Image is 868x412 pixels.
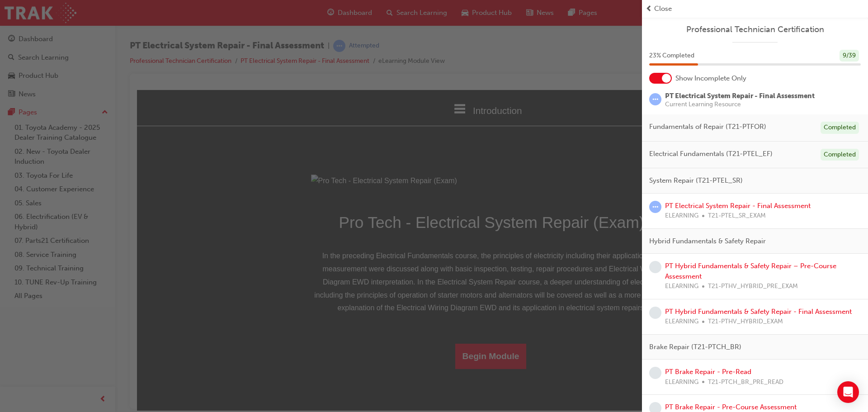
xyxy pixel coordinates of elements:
a: PT Hybrid Fundamentals & Safety Repair - Final Assessment [665,308,852,316]
span: Show Incomplete Only [675,73,746,84]
span: Introduction [336,15,385,26]
p: In the preceding Electrical Fundamentals course, the principles of electricity including their ap... [174,160,536,225]
span: PT Electrical System Repair - Final Assessment [665,92,815,100]
span: T21-PTHV_HYBRID_PRE_EXAM [708,281,798,292]
span: learningRecordVerb_ATTEMPT-icon [649,201,661,213]
span: learningRecordVerb_ATTEMPT-icon [649,93,661,105]
img: Pro Tech - Electrical System Repair (Exam) [174,85,536,98]
span: T21-PTCH_BR_PRE_READ [708,377,783,388]
span: Electrical Fundamentals (T21-PTEL_EF) [649,149,773,159]
span: ELEARNING [665,211,698,221]
button: prev-iconClose [646,4,864,14]
span: Current Learning Resource [665,101,815,108]
span: Hybrid Fundamentals & Safety Repair [649,236,766,246]
span: T21-PTEL_SR_EXAM [708,211,766,221]
span: prev-icon [646,4,652,14]
div: Open Intercom Messenger [837,381,859,403]
a: PT Brake Repair - Pre-Course Assessment [665,403,797,411]
span: learningRecordVerb_NONE-icon [649,367,661,379]
span: System Repair (T21-PTEL_SR) [649,175,743,186]
a: PT Brake Repair - Pre-Read [665,368,751,376]
div: 9 / 39 [840,50,859,62]
span: Fundamentals of Repair (T21-PTFOR) [649,122,766,132]
span: 23 % Completed [649,51,694,61]
span: Brake Repair (T21-PTCH_BR) [649,342,741,352]
button: Begin Module [318,254,390,279]
a: PT Hybrid Fundamentals & Safety Repair – Pre-Course Assessment [665,262,836,280]
a: Professional Technician Certification [649,24,861,35]
h1: Pro Tech - Electrical System Repair (Exam) [174,119,536,146]
div: Completed [821,122,859,134]
span: T21-PTHV_HYBRID_EXAM [708,317,783,327]
span: ELEARNING [665,281,698,292]
span: ELEARNING [665,377,698,388]
span: learningRecordVerb_NONE-icon [649,307,661,319]
div: Completed [821,149,859,161]
span: ELEARNING [665,317,698,327]
a: PT Electrical System Repair - Final Assessment [665,202,811,210]
span: learningRecordVerb_NONE-icon [649,261,661,273]
span: Close [654,4,672,14]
